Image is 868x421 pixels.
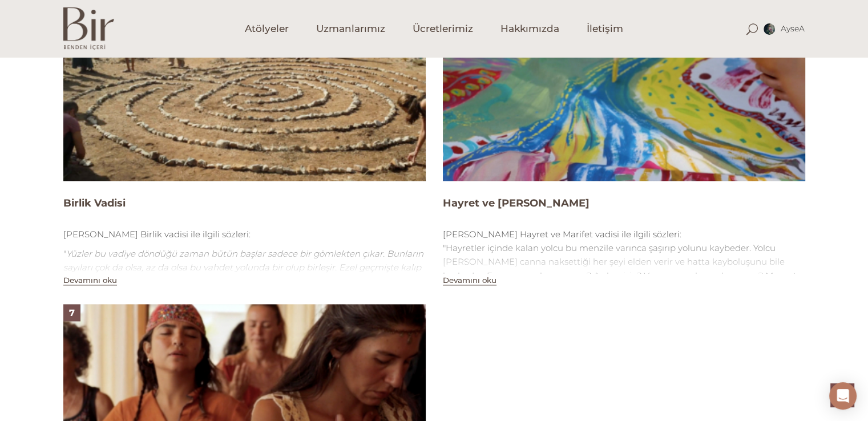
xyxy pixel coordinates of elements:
em: Bunların sayıları çok da olsa, az da olsa bu vahdet yolunda bir olup birleşir. [63,248,423,273]
span: Ücretlerimiz [413,22,473,35]
div: "Hayretler içinde kalan yolcu bu menzile varınca şaşırıp yolunu kaybeder. Yolcu [PERSON_NAME] can... [443,222,805,406]
span: 7 [69,307,75,318]
button: Devamını oku [63,276,117,285]
em: Ezel geçmişte kalıp yok oldu, ebed de sonsuzdur. Bu yüzden ikisinin arasında herhangi bir şey bak... [63,262,421,300]
p: [PERSON_NAME] Birlik vadisi ile ilgili sözleri: [63,228,426,241]
span: İletişim [587,22,623,35]
div: Open Intercom Messenger [829,382,857,410]
em: Yüzler bu vadiye döndüğü zaman bütün başlar sadece bir gömlekten çıkar. [66,248,385,259]
h4: Birlik Vadisi [63,196,426,211]
span: AyseA [780,23,805,34]
img: AyseA1.jpg [764,23,775,35]
span: Atölyeler [245,22,289,35]
p: [PERSON_NAME] Hayret ve Marifet vadisi ile ilgili sözleri: [443,228,805,241]
button: Devamını oku [443,276,496,285]
span: Hakkımızda [500,22,559,35]
span: Uzmanlarımız [316,22,385,35]
h4: Hayret ve [PERSON_NAME] [443,196,805,211]
div: " Birlik Vadisinde yapılan çalışmalar: Ses yolculuğu Vadiye giriş Toprak Ana ritüeli Labirent Kuş... [63,222,426,343]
